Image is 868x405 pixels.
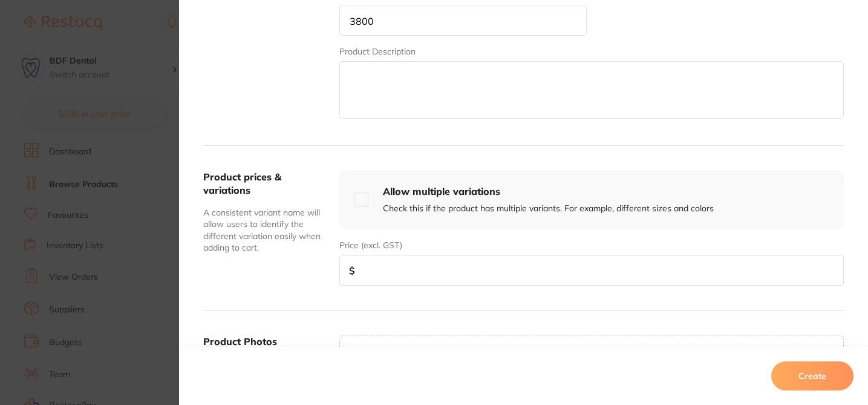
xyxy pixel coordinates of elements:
[383,203,714,215] p: Check this if the product has multiple variants. For example, different sizes and colors
[339,240,402,250] label: Price (excl. GST)
[203,171,281,196] label: Product prices & variations
[339,47,416,56] label: Product Description
[203,207,330,254] p: A consistent variant name will allow users to identify the different variation easily when adding...
[771,361,853,390] button: Create
[383,185,714,198] h4: Allow multiple variations
[203,335,277,347] label: Product Photos
[349,265,355,276] span: $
